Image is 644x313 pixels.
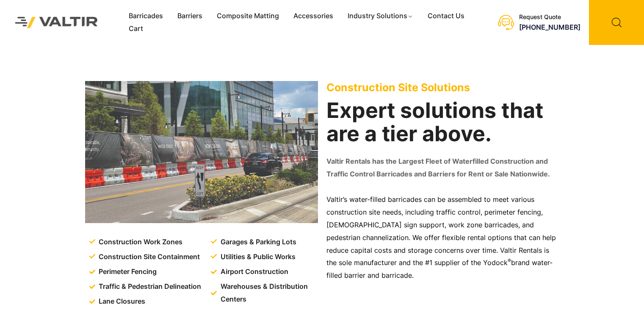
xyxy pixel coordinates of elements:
[218,280,320,306] span: Warehouses & Distribution Centers
[326,99,559,145] h2: Expert solutions that are a tier above.
[122,10,170,22] a: Barricades
[218,251,296,263] span: Utilities & Public Works
[420,10,472,22] a: Contact Us
[519,14,580,21] div: Request Quote
[210,10,286,22] a: Composite Matting
[97,251,200,263] span: Construction Site Containment
[286,10,340,22] a: Accessories
[97,236,182,249] span: Construction Work Zones
[326,81,559,94] p: Construction Site Solutions
[508,257,511,264] sup: ®
[97,295,145,308] span: Lane Closures
[218,236,296,249] span: Garages & Parking Lots
[326,193,559,282] p: Valtir’s water-filled barricades can be assembled to meet various construction site needs, includ...
[170,10,210,22] a: Barriers
[340,10,420,22] a: Industry Solutions
[97,280,201,293] span: Traffic & Pedestrian Delineation
[6,8,107,36] img: Valtir Rentals
[218,265,288,278] span: Airport Construction
[326,155,559,181] p: Valtir Rentals has the Largest Fleet of Waterfilled Construction and Traffic Control Barricades a...
[122,22,150,35] a: Cart
[97,265,157,278] span: Perimeter Fencing
[519,23,580,31] a: [PHONE_NUMBER]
